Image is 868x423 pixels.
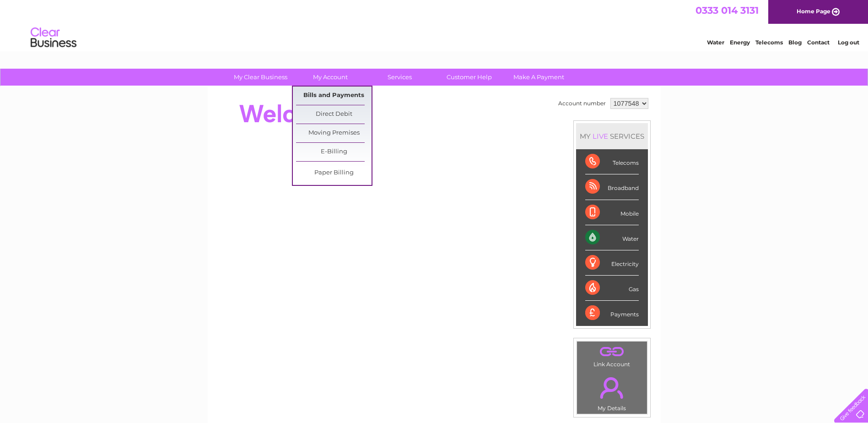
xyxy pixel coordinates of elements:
[755,39,783,46] a: Telecoms
[585,225,639,250] div: Water
[730,39,750,46] a: Energy
[431,69,507,86] a: Customer Help
[292,69,368,86] a: My Account
[585,200,639,225] div: Mobile
[362,69,437,86] a: Services
[695,5,759,16] a: 0333 014 3131
[296,164,372,182] a: Paper Billing
[585,174,639,200] div: Broadband
[585,276,639,301] div: Gas
[585,250,639,276] div: Electricity
[707,39,724,46] a: Water
[577,341,647,370] td: Link Account
[556,96,608,111] td: Account number
[591,132,610,141] div: LIVE
[296,143,372,161] a: E-Billing
[223,69,298,86] a: My Clear Business
[807,39,830,46] a: Contact
[501,69,577,86] a: Make A Payment
[585,301,639,325] div: Payments
[788,39,802,46] a: Blog
[577,369,647,414] td: My Details
[296,124,372,142] a: Moving Premises
[585,149,639,174] div: Telecoms
[576,123,648,149] div: MY SERVICES
[218,5,651,44] div: Clear Business is a trading name of Verastar Limited (registered in [GEOGRAPHIC_DATA] No. 3667643...
[579,344,645,360] a: .
[838,39,859,46] a: Log out
[30,24,77,52] img: logo.png
[296,87,372,105] a: Bills and Payments
[579,372,645,404] a: .
[296,105,372,124] a: Direct Debit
